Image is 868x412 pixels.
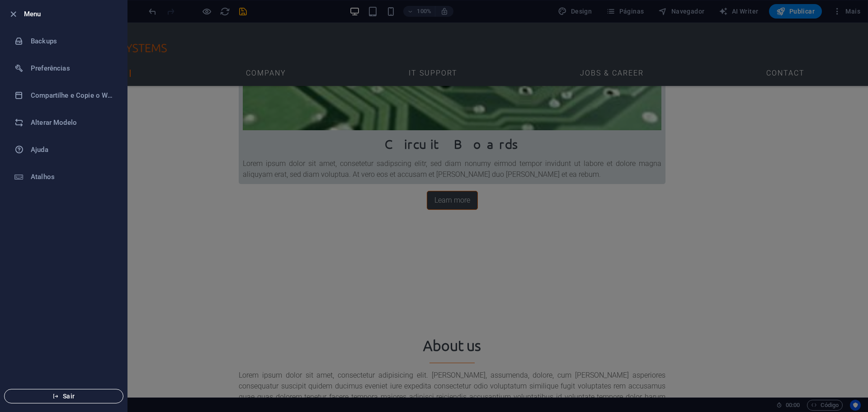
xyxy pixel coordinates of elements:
[31,171,114,182] h6: Atalhos
[31,117,114,128] h6: Alterar Modelo
[12,393,116,400] span: Sair
[31,90,114,101] h6: Compartilhe e Copie o Website
[31,144,114,155] h6: Ajuda
[31,63,114,74] h6: Preferências
[31,36,114,47] h6: Backups
[24,9,120,19] h6: Menu
[0,136,127,163] a: Ajuda
[4,389,123,403] button: Sair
